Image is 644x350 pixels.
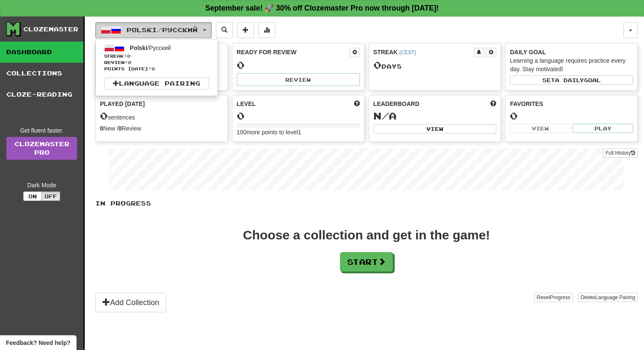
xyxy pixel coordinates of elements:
span: Language Pairing [595,294,635,300]
button: Add sentence to collection [237,22,254,38]
span: Progress [550,294,570,300]
span: This week in points, UTC [490,100,496,108]
span: Leaderboard [373,100,420,108]
a: Polski/РусскийStreak:0 Review:0Points [DATE]:0 [96,42,218,73]
button: On [23,192,42,201]
span: Open feedback widget [6,339,70,347]
strong: 0 [100,125,103,132]
div: Get fluent faster. [6,126,77,135]
span: 0 [373,59,381,71]
span: Level [237,100,256,108]
button: View [373,124,497,133]
span: Played [DATE] [100,100,145,108]
a: ClozemasterPro [6,137,77,160]
span: 0 [100,110,108,122]
span: Points [DATE]: 0 [104,66,209,72]
button: DeleteLanguage Pairing [578,293,638,302]
button: Review [237,73,360,86]
div: Choose a collection and get in the game! [243,229,490,242]
div: New / Review [100,124,223,133]
strong: September sale! 🚀 30% off Clozemaster Pro now through [DATE]! [205,4,439,12]
span: Polski [130,44,147,51]
div: Ready for Review [237,48,350,56]
span: 0 [127,53,130,58]
button: Seta dailygoal [510,75,633,85]
span: Score more points to level up [354,100,360,108]
span: Polski / Русский [127,26,198,33]
button: Play [572,124,633,133]
div: Daily Goal [510,48,633,56]
button: ResetProgress [534,293,572,302]
div: 0 [237,60,360,70]
div: 0 [510,111,633,121]
button: Add Collection [95,293,166,312]
div: Favorites [510,100,633,108]
div: Learning a language requires practice every day. Stay motivated! [510,56,633,73]
button: Off [41,192,60,201]
div: Streak [373,48,474,56]
span: / Русский [130,44,171,51]
span: Review: 0 [104,59,209,66]
div: Clozemaster [23,25,78,33]
button: More stats [258,22,275,38]
div: Day s [373,60,497,71]
button: View [510,124,570,133]
button: Polski/Русский [95,22,212,38]
div: Dark Mode [6,181,77,189]
a: (CEST) [399,50,416,56]
button: Full History [603,148,638,158]
span: N/A [373,110,397,122]
div: 0 [237,111,360,121]
button: Search sentences [216,22,233,38]
button: Start [340,252,393,272]
span: Streak: [104,53,209,59]
p: In Progress [95,199,638,208]
div: sentences [100,111,223,122]
span: a daily [555,77,584,83]
div: 100 more points to level 1 [237,128,360,136]
a: Language Pairing [104,78,209,89]
strong: 0 [119,125,122,132]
